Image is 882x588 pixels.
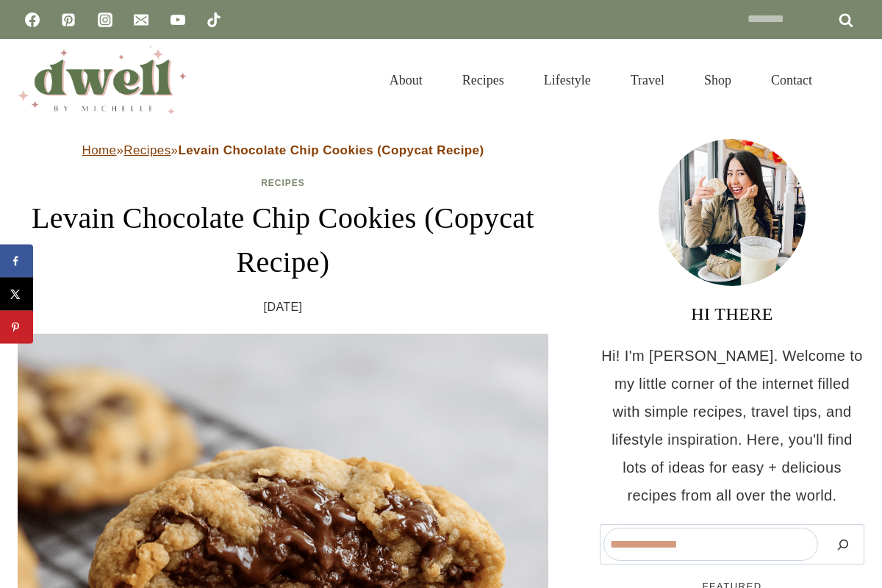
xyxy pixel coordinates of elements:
[370,54,832,106] nav: Primary Navigation
[370,54,442,106] a: About
[18,46,187,114] img: DWELL by michelle
[611,54,684,106] a: Travel
[264,296,303,318] time: [DATE]
[524,54,611,106] a: Lifestyle
[261,178,305,188] a: Recipes
[751,54,832,106] a: Contact
[163,5,193,35] a: YouTube
[442,54,524,106] a: Recipes
[123,143,171,157] a: Recipes
[82,143,117,157] a: Home
[18,196,548,284] h1: Levain Chocolate Chip Cookies (Copycat Recipe)
[82,143,484,157] span: » »
[54,5,83,35] a: Pinterest
[600,342,864,509] p: Hi! I'm [PERSON_NAME]. Welcome to my little corner of the internet filled with simple recipes, tr...
[199,5,229,35] a: TikTok
[90,5,120,35] a: Instagram
[825,528,861,561] button: Search
[600,301,864,327] h3: HI THERE
[839,68,864,93] button: View Search Form
[684,54,751,106] a: Shop
[126,5,156,35] a: Email
[18,5,47,35] a: Facebook
[178,143,484,157] strong: Levain Chocolate Chip Cookies (Copycat Recipe)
